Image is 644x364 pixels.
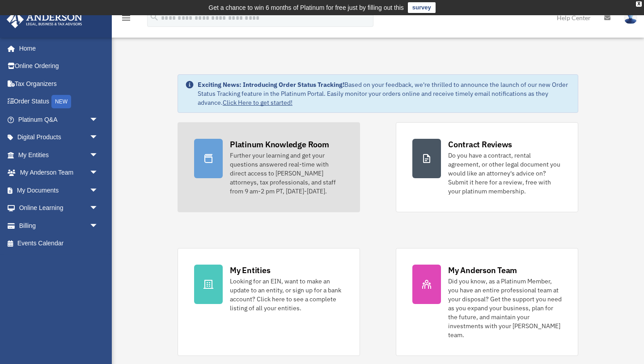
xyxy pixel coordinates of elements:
[149,12,159,22] i: search
[448,265,517,276] div: My Anderson Team
[223,98,292,107] a: Click Here to get started!
[121,13,131,23] i: menu
[6,146,112,164] a: My Entitiesarrow_drop_down
[178,248,360,356] a: My Entities Looking for an EIN, want to make an update to an entity, or sign up for a bank accoun...
[448,277,562,339] div: Did you know, as a Platinum Member, you have an entire professional team at your disposal? Get th...
[6,164,112,182] a: My Anderson Teamarrow_drop_down
[198,80,571,107] div: Based on your feedback, we're thrilled to announce the launch of our new Order Status Tracking fe...
[408,2,436,13] a: survey
[89,217,107,235] span: arrow_drop_down
[448,151,562,196] div: Do you have a contract, rental agreement, or other legal document you would like an attorney's ad...
[6,217,112,235] a: Billingarrow_drop_down
[230,139,329,150] div: Platinum Knowledge Room
[178,122,360,212] a: Platinum Knowledge Room Further your learning and get your questions answered real-time with dire...
[230,151,343,196] div: Further your learning and get your questions answered real-time with direct access to [PERSON_NAM...
[89,164,107,182] span: arrow_drop_down
[6,93,112,111] a: Order StatusNEW
[6,128,112,146] a: Digital Productsarrow_drop_down
[230,277,343,313] div: Looking for an EIN, want to make an update to an entity, or sign up for a bank account? Click her...
[89,128,107,147] span: arrow_drop_down
[6,199,112,217] a: Online Learningarrow_drop_down
[198,81,344,89] strong: Exciting News: Introducing Order Status Tracking!
[396,248,578,356] a: My Anderson Team Did you know, as a Platinum Member, you have an entire professional team at your...
[89,111,107,129] span: arrow_drop_down
[636,1,642,7] div: close
[6,111,112,128] a: Platinum Q&Aarrow_drop_down
[396,122,578,212] a: Contract Reviews Do you have a contract, rental agreement, or other legal document you would like...
[6,75,112,93] a: Tax Organizers
[6,57,112,75] a: Online Ordering
[6,235,112,253] a: Events Calendar
[6,181,112,199] a: My Documentsarrow_drop_down
[624,11,637,24] img: User Pic
[89,181,107,200] span: arrow_drop_down
[89,146,107,164] span: arrow_drop_down
[208,2,404,13] div: Get a chance to win 6 months of Platinum for free just by filling out this
[89,199,107,218] span: arrow_drop_down
[6,39,107,57] a: Home
[51,95,71,108] div: NEW
[121,16,131,23] a: menu
[4,11,85,28] img: Anderson Advisors Platinum Portal
[448,139,512,150] div: Contract Reviews
[230,265,270,276] div: My Entities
